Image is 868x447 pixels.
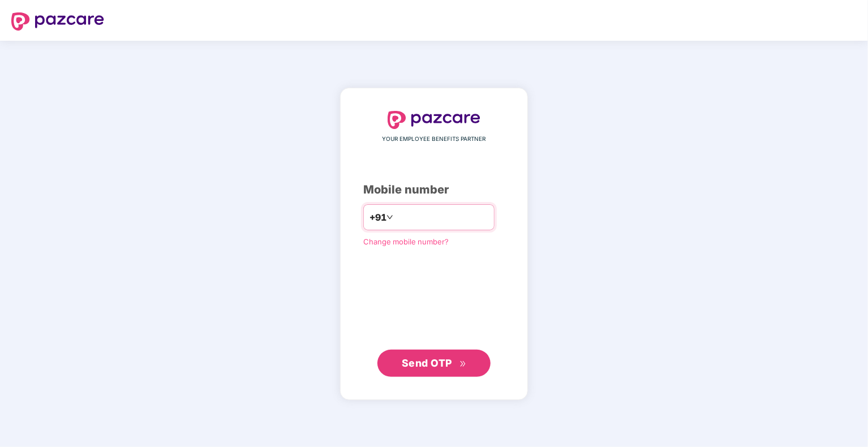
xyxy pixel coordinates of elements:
[377,350,491,377] button: Send OTPdouble-right
[386,214,393,221] span: down
[363,181,505,199] div: Mobile number
[388,111,480,129] img: logo
[459,360,467,368] span: double-right
[369,210,386,225] span: +91
[383,135,486,144] span: YOUR EMPLOYEE BENEFITS PARTNER
[363,237,449,246] a: Change mobile number?
[11,12,104,31] img: logo
[402,357,452,369] span: Send OTP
